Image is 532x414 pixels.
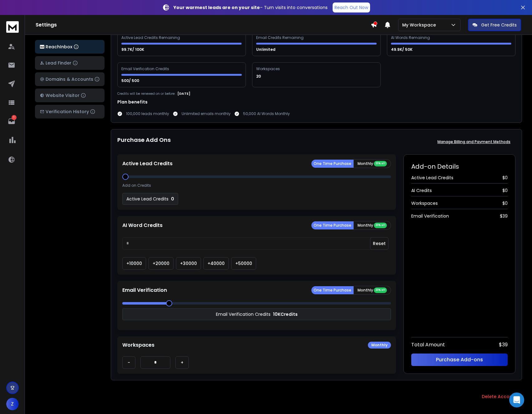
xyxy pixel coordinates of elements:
[231,257,256,270] button: +50000
[126,196,168,202] p: Active Lead Credits
[411,341,445,349] span: Total Amount
[411,354,508,366] button: Purchase Add-ons
[334,4,368,11] p: Reach Out Now
[432,136,515,148] button: Manage Billing and Payment Methods
[411,175,453,181] span: Active Lead Credits
[36,21,371,29] h1: Settings
[122,160,173,167] p: Active Lead Credits
[122,183,151,188] p: Add on Credits
[35,40,105,54] button: ReachInbox
[411,213,449,219] span: Email Verification
[374,223,387,228] div: 20% off
[256,66,281,71] div: Workspaces
[126,111,169,116] p: 100,000 leads monthly
[6,398,19,410] button: Z
[481,22,517,28] p: Get Free Credits
[256,74,262,79] p: 20
[499,341,508,349] span: $ 39
[176,257,201,270] button: +30000
[391,35,431,40] div: AI Words Remaining
[35,105,105,118] button: Verification History
[368,342,391,349] div: Monthly
[122,341,154,349] p: Workspaces
[411,162,508,171] h2: Add-on Details
[370,237,388,250] button: Reset
[256,47,276,52] p: Unlimited
[256,35,305,40] div: Email Credits Remaining
[402,22,438,28] p: My Workspace
[502,200,508,206] span: $ 0
[175,356,189,369] button: +
[12,115,17,120] p: 1
[411,187,432,194] span: AI Credits
[178,91,190,96] p: [DATE]
[149,257,173,270] button: +20000
[311,221,354,229] button: One Time Purchase
[5,115,18,128] a: 1
[500,213,508,219] span: $ 39
[354,159,391,168] button: Monthly 20% off
[35,72,105,86] button: Domains & Accounts
[243,111,290,116] p: 50,000 AI Words Monthly
[468,19,521,31] button: Get Free Credits
[216,311,271,317] p: Email Verification Credits
[391,47,413,52] p: 49.9K/ 50K
[509,392,524,407] div: Open Intercom Messenger
[411,200,438,206] span: Workspaces
[121,78,140,83] p: 500/ 500
[173,4,260,11] strong: Your warmest leads are on your site
[502,175,508,181] span: $ 0
[374,287,387,293] div: 20% off
[121,35,181,40] div: Active Lead Credits Remaining
[171,196,174,202] p: 0
[40,45,44,49] img: logo
[122,257,146,270] button: +10000
[121,66,170,71] div: Email Verification Credits
[122,286,167,294] p: Email Verification
[35,89,105,102] button: Website Visitor
[117,136,171,148] h1: Purchase Add Ons
[6,21,19,33] img: logo
[333,2,370,12] a: Reach Out Now
[173,4,328,11] p: – Turn visits into conversations
[374,161,387,166] div: 20% off
[122,356,135,369] button: -
[203,257,229,270] button: +40000
[354,221,391,230] button: Monthly 20% off
[477,390,522,403] button: Delete Account
[437,139,510,144] p: Manage Billing and Payment Methods
[311,286,354,294] button: One Time Purchase
[311,160,354,168] button: One Time Purchase
[117,99,515,105] h1: Plan benefits
[121,47,145,52] p: 99.7K/ 100K
[502,187,508,194] span: $ 0
[273,311,298,317] p: 10K Credits
[117,91,176,96] p: Credits will be renewed on or before :
[354,286,391,295] button: Monthly 20% off
[182,111,231,116] p: Unlimited emails monthly
[122,222,163,229] p: AI Word Credits
[35,56,105,70] button: Lead Finder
